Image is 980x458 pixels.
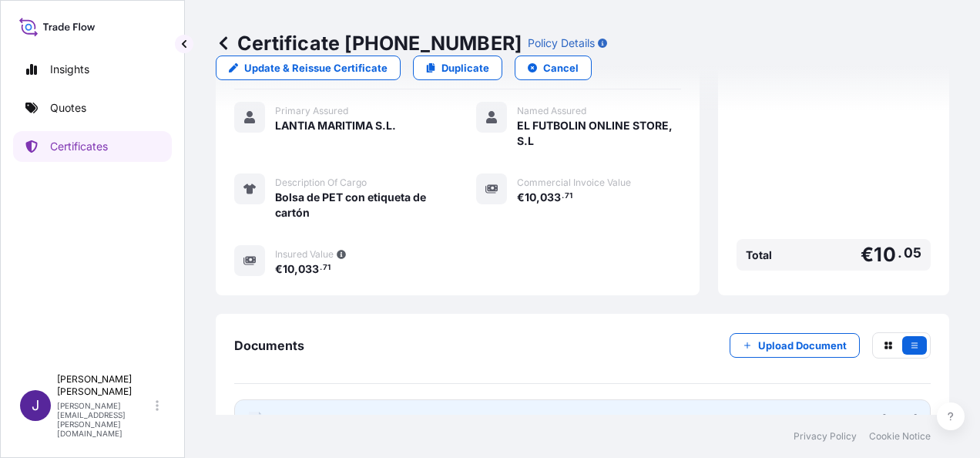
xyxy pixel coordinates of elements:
[234,399,931,439] a: PDFCertificate[DATE]
[275,105,348,117] span: Primary Assured
[528,35,595,51] p: Policy Details
[562,194,564,199] span: .
[13,93,172,123] a: Quotes
[874,245,895,264] span: 10
[283,264,294,274] span: 10
[861,245,874,264] span: €
[320,265,322,271] span: .
[57,373,153,398] p: [PERSON_NAME] [PERSON_NAME]
[543,60,579,76] p: Cancel
[32,398,39,413] span: J
[517,177,631,189] span: Commercial Invoice Value
[275,248,334,261] span: Insured Value
[244,60,388,76] p: Update & Reissue Certificate
[298,264,319,274] span: 033
[904,248,921,258] span: 05
[50,139,108,154] p: Certificates
[525,192,536,203] span: 10
[234,338,304,353] span: Documents
[275,264,283,274] span: €
[515,56,592,80] button: Cancel
[294,264,298,274] span: ,
[413,56,502,80] a: Duplicate
[275,412,331,427] span: Certificate
[275,177,367,189] span: Description Of Cargo
[730,333,860,358] button: Upload Document
[882,412,918,427] div: [DATE]
[898,248,902,258] span: .
[517,118,681,149] span: EL FUTBOLIN ONLINE STORE, S.L
[57,401,153,438] p: [PERSON_NAME][EMAIL_ADDRESS][PERSON_NAME][DOMAIN_NAME]
[794,430,857,443] a: Privacy Policy
[13,131,172,162] a: Certificates
[275,190,439,221] span: Bolsa de PET con etiqueta de cartón
[50,100,86,116] p: Quotes
[758,338,847,353] p: Upload Document
[13,54,172,85] a: Insights
[216,56,401,80] a: Update & Reissue Certificate
[746,248,772,263] span: Total
[565,194,572,199] span: 71
[869,430,931,443] a: Cookie Notice
[275,118,396,133] span: LANTIA MARITIMA S.L.
[536,192,540,203] span: ,
[540,192,561,203] span: 033
[216,31,522,56] p: Certificate [PHONE_NUMBER]
[517,105,586,117] span: Named Assured
[323,265,331,271] span: 71
[50,62,89,77] p: Insights
[517,192,525,203] span: €
[441,60,489,76] p: Duplicate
